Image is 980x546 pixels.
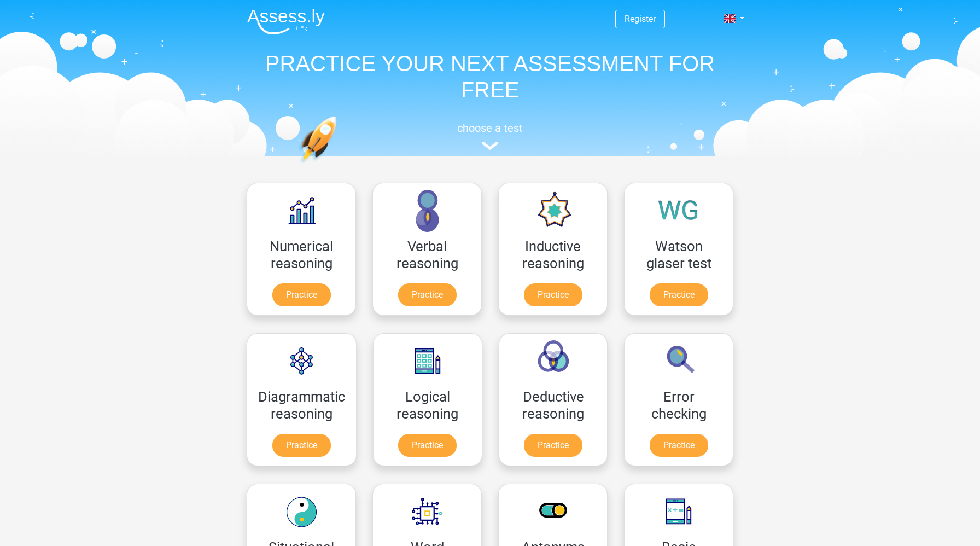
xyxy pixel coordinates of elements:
[272,283,331,306] a: Practice
[238,50,742,103] h1: PRACTICE YOUR NEXT ASSESSMENT FOR FREE
[625,14,656,24] a: Register
[247,9,325,34] img: Assessly
[524,283,582,306] a: Practice
[299,116,379,215] img: practice
[398,434,457,457] a: Practice
[272,434,331,457] a: Practice
[524,434,582,457] a: Practice
[398,283,457,306] a: Practice
[238,121,742,135] h5: choose a test
[650,283,708,306] a: Practice
[650,434,708,457] a: Practice
[238,121,742,150] a: choose a test
[482,142,498,150] img: assessment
